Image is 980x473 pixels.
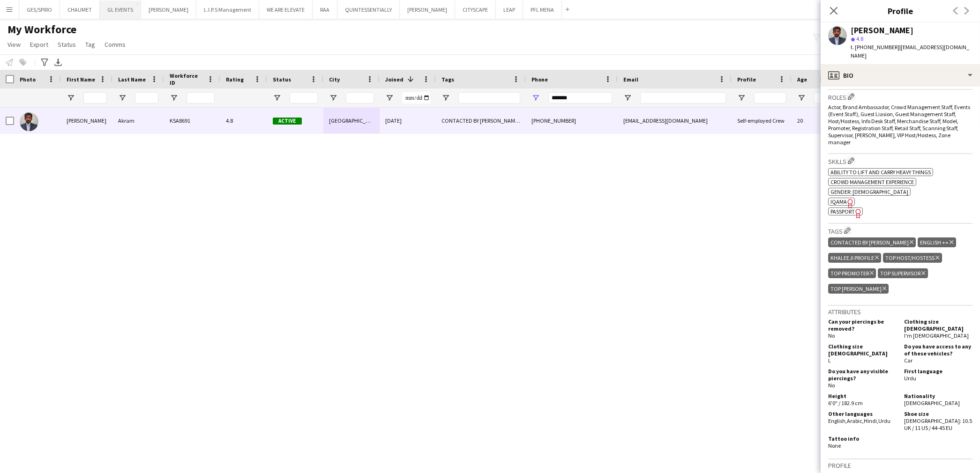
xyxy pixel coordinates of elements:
[828,417,847,424] span: English ,
[904,332,969,339] span: I'm [DEMOGRAPHIC_DATA]
[828,392,897,399] h5: Height
[878,417,890,424] span: Urdu
[458,92,520,103] input: Tags Filter Input
[273,76,291,83] span: Status
[441,76,454,83] span: Tags
[380,108,436,133] div: [DATE]
[82,38,99,51] a: Tag
[20,76,36,83] span: Photo
[828,399,863,406] span: 6'0" / 182.9 cm
[118,76,146,83] span: Last Name
[187,92,215,103] input: Workforce ID Filter Input
[67,94,75,102] button: Open Filter Menu
[904,343,973,357] h5: Do you have access to any of these vehicles?
[828,156,973,166] h3: Skills
[828,284,889,294] div: TOP [PERSON_NAME]
[20,112,38,131] img: Abdullah Akram
[883,253,942,263] div: TOP HOST/HOSTESS
[904,368,973,375] h5: First language
[821,64,980,87] div: Bio
[67,76,95,83] span: First Name
[792,108,831,133] div: 20
[436,108,526,133] div: CONTACTED BY [PERSON_NAME], ENGLISH ++, [PERSON_NAME] PROFILE, TOP HOST/HOSTESS, TOP PROMOTER, TO...
[828,410,897,417] h5: Other languages
[290,92,318,103] input: Status Filter Input
[828,382,835,389] span: No
[118,94,127,102] button: Open Filter Menu
[878,268,928,278] div: TOP SUPERVISOR
[346,92,374,103] input: City Filter Input
[828,343,897,357] h5: Clothing size [DEMOGRAPHIC_DATA]
[531,94,540,102] button: Open Filter Menu
[226,76,244,83] span: Rating
[797,94,806,102] button: Open Filter Menu
[61,108,112,133] div: [PERSON_NAME]
[618,108,732,133] div: [EMAIL_ADDRESS][DOMAIN_NAME]
[101,38,129,51] a: Comms
[828,308,973,316] h3: Attributes
[830,178,914,185] span: Crowd management experience
[828,368,897,382] h5: Do you have any visible piercings?
[918,237,956,247] div: ENGLISH ++
[170,94,178,102] button: Open Filter Menu
[455,0,496,19] button: CITYSCAPE
[259,0,313,19] button: WE ARE ELEVATE
[60,0,100,19] button: CHAUMET
[828,92,973,102] h3: Roles
[821,5,980,17] h3: Profile
[402,92,430,103] input: Joined Filter Input
[904,410,973,417] h5: Shoe size
[828,103,970,146] span: Actor, Brand Ambassador, Crowd Management Staff, Events (Event Staff), Guest Liasion, Guest Manag...
[273,94,281,102] button: Open Filter Menu
[904,392,973,399] h5: Nationality
[640,92,726,103] input: Email Filter Input
[904,357,913,364] span: Car
[273,118,302,125] span: Active
[828,253,881,263] div: KHALEEJI PROFILE
[828,226,973,236] h3: Tags
[141,0,196,19] button: [PERSON_NAME]
[828,435,897,442] h5: Tattoo info
[828,268,876,278] div: TOP PROMOTER
[851,44,899,51] span: t. [PHONE_NUMBER]
[830,208,855,215] span: Passport
[196,0,259,19] button: L.I.P.S Management
[830,169,931,176] span: Ability to lift and carry heavy things
[83,92,107,103] input: First Name Filter Input
[531,76,548,83] span: Phone
[100,0,141,19] button: GL EVENTS
[112,108,164,133] div: Akram
[19,0,60,19] button: GES/SPIRO
[851,44,969,59] span: | [EMAIL_ADDRESS][DOMAIN_NAME]
[737,76,756,83] span: Profile
[830,198,847,205] span: IQAMA
[830,188,908,195] span: Gender: [DEMOGRAPHIC_DATA]
[847,417,864,424] span: Arabic ,
[4,38,24,51] a: View
[856,35,863,42] span: 4.8
[39,57,50,68] app-action-btn: Advanced filters
[828,318,897,332] h5: Can your piercings be removed?
[523,0,562,19] button: PFL MENA
[85,40,95,49] span: Tag
[385,94,394,102] button: Open Filter Menu
[7,22,76,37] span: My Workforce
[400,0,455,19] button: [PERSON_NAME]
[52,57,64,68] app-action-btn: Export XLSX
[329,76,340,83] span: City
[904,399,960,406] span: [DEMOGRAPHIC_DATA]
[904,375,916,382] span: Urdu
[105,40,126,49] span: Comms
[904,417,972,431] span: [DEMOGRAPHIC_DATA]: 10.5 UK / 11 US / 44-45 EU
[135,92,158,103] input: Last Name Filter Input
[54,38,80,51] a: Status
[732,108,792,133] div: Self-employed Crew
[170,72,203,86] span: Workforce ID
[904,318,973,332] h5: Clothing size [DEMOGRAPHIC_DATA]
[797,76,807,83] span: Age
[58,40,76,49] span: Status
[329,94,337,102] button: Open Filter Menu
[441,94,450,102] button: Open Filter Menu
[323,108,380,133] div: [GEOGRAPHIC_DATA]
[814,92,825,103] input: Age Filter Input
